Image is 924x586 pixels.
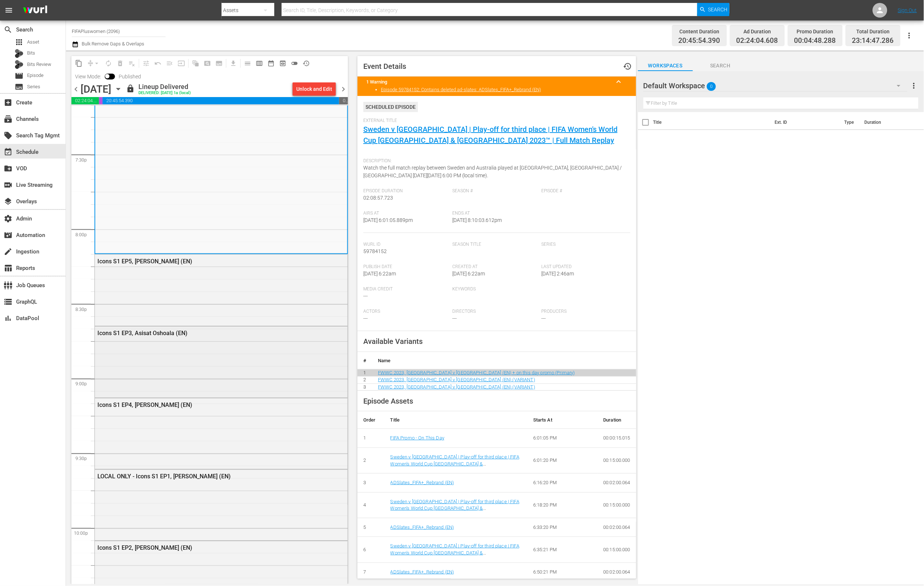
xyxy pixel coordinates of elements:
span: Bulk Remove Gaps & Overlaps [81,41,144,47]
th: Title [653,112,771,133]
a: FWWC 2023, [GEOGRAPHIC_DATA] v [GEOGRAPHIC_DATA] (EN) + on this day promo (Primary) [378,370,575,375]
span: --- [363,315,368,321]
span: Workspaces [638,61,693,70]
span: Published [115,74,145,79]
button: more_vert [910,77,919,94]
span: Create [4,98,12,107]
span: Bits Review [27,61,51,68]
span: Refresh All Search Blocks [187,56,201,70]
span: Season # [452,188,538,194]
a: FIFA Promo - On This Day [390,435,444,441]
button: keyboard_arrow_up [610,73,627,90]
span: calendar_view_week_outlined [256,60,263,67]
td: 2 [357,377,372,384]
span: Channels [4,115,12,123]
span: [DATE] 6:22am [363,271,396,277]
span: chevron_right [339,85,348,94]
span: Keywords [452,286,538,292]
span: content_copy [75,60,82,67]
span: Select an event to delete [114,58,126,69]
span: [DATE] 6:01:05.889pm [363,217,413,223]
span: Directors [452,309,538,315]
span: Search [693,61,748,70]
span: Job Queues [4,281,12,290]
span: Schedule [4,148,12,156]
span: Update Metadata from Key Asset [175,58,187,69]
td: 5 [357,518,385,537]
span: preview_outlined [279,60,286,67]
span: Producers [541,309,627,315]
button: history [619,58,636,75]
span: Search [4,25,12,34]
span: Overlays [4,197,12,206]
span: history_outlined [303,60,310,67]
span: Available Variants [363,337,423,346]
div: Default Workspace [643,75,908,96]
a: Sweden v [GEOGRAPHIC_DATA] | Play-off for third place | FIFA Women's World Cup [GEOGRAPHIC_DATA] ... [390,454,519,473]
th: Order [357,411,385,429]
span: Revert to Primary Episode [152,58,164,69]
span: View History [300,58,312,69]
div: Bits [15,49,23,58]
span: Event History [623,62,632,71]
td: 00:15:00.000 [597,448,636,473]
span: Bits [27,49,35,57]
a: Episode 59784152: Contains deleted ad-slates: ADSlates_FIFA+_Rebrand (EN) [381,87,541,92]
td: 00:15:00.000 [597,492,636,518]
span: 00:04:48.288 [794,37,836,45]
a: Sweden v [GEOGRAPHIC_DATA] | Play-off for third place | FIFA Women's World Cup [GEOGRAPHIC_DATA] ... [390,499,519,518]
span: Fill episodes with ad slates [164,58,175,69]
span: Event Details [363,62,406,71]
a: Sign Out [898,7,917,13]
span: date_range_outlined [267,60,275,67]
div: DELIVERED: [DATE] 1a (local) [138,91,191,96]
div: Content Duration [679,26,720,37]
div: Total Duration [852,26,894,37]
span: Episode Assets [363,397,413,405]
td: 00:02:00.064 [597,563,636,582]
th: Name [372,352,636,370]
span: 23:14:47.286 [852,37,894,45]
span: Watch the full match replay between Sweden and Australia played at [GEOGRAPHIC_DATA], [GEOGRAPHIC... [363,165,622,178]
span: menu [4,6,13,15]
title: 1 Warning [366,79,610,85]
span: --- [363,293,368,299]
span: Copy Lineup [73,58,85,69]
span: Publish Date [363,264,449,270]
td: 7 [357,563,385,582]
span: Description: [363,158,627,164]
span: Actors [363,309,449,315]
a: Sweden v [GEOGRAPHIC_DATA] | Play-off for third place | FIFA Women's World Cup [GEOGRAPHIC_DATA] ... [363,125,617,145]
th: Duration [860,112,904,133]
span: Last Updated [541,264,627,270]
td: 1 [357,369,372,377]
span: Create Series Block [213,58,225,69]
span: Month Calendar View [265,58,277,69]
td: 6:01:05 PM [527,429,597,448]
span: 02:24:04.608 [71,97,99,104]
span: GraphQL [4,297,12,306]
span: Episode [27,72,44,79]
div: Bits Review [15,60,23,69]
td: 00:02:00.064 [597,474,636,493]
th: # [357,352,372,370]
span: Automation [4,231,12,240]
span: 0 [707,79,716,94]
a: ADSlates_FIFA+_Rebrand (EN) [390,569,454,575]
td: 1 [357,429,385,448]
a: FWWC 2023, [GEOGRAPHIC_DATA] v [GEOGRAPHIC_DATA] (EN) (VARIANT) [378,377,535,382]
button: Unlock and Edit [293,82,336,96]
span: chevron_left [71,85,81,94]
td: 4 [357,492,385,518]
span: Admin [4,214,12,223]
span: Media Credit [363,286,449,292]
a: ADSlates_FIFA+_Rebrand (EN) [390,480,454,485]
span: 02:08:57.723 [363,195,393,201]
span: Episode Duration [363,188,449,194]
th: Type [840,112,860,133]
span: Season Title [452,242,538,248]
span: [DATE] 8:10:03.612pm [452,217,502,223]
span: 20:45:54.390 [679,37,720,45]
span: [DATE] 6:22am [452,271,485,277]
td: 6 [357,537,385,563]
